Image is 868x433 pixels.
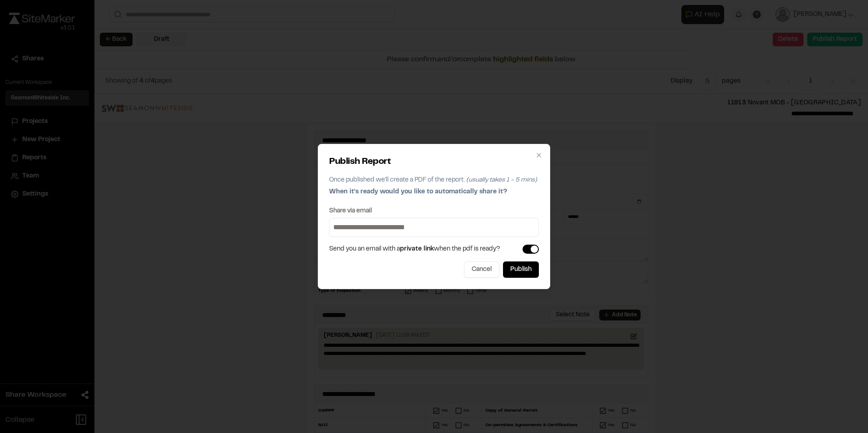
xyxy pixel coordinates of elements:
button: Cancel [464,261,499,278]
p: Once published we'll create a PDF of the report. [329,175,539,185]
span: (usually takes 1 - 5 mins) [466,177,537,183]
label: Share via email [329,208,372,214]
span: When it's ready would you like to automatically share it? [329,189,507,195]
h2: Publish Report [329,155,539,169]
button: Publish [503,261,539,278]
span: Send you an email with a when the pdf is ready? [329,244,500,254]
span: private link [400,246,434,252]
